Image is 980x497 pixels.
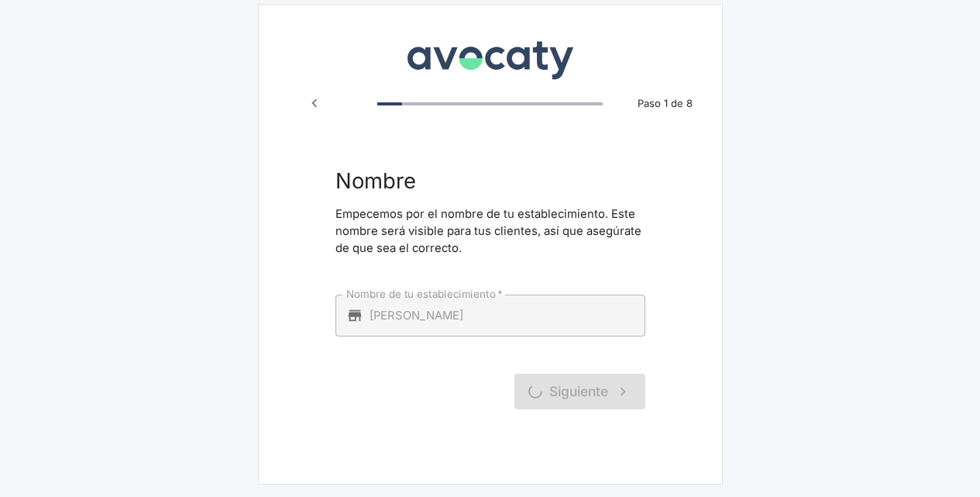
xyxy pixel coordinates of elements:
h3: Nombre [335,168,645,193]
img: Avocaty [403,29,577,82]
button: Paso anterior [300,88,329,118]
span: Paso 1 de 8 [628,96,703,112]
p: Empecemos por el nombre de tu establecimiento. Este nombre será visible para tus clientes, así qu... [335,205,645,257]
label: Nombre de tu establecimiento [346,287,503,302]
